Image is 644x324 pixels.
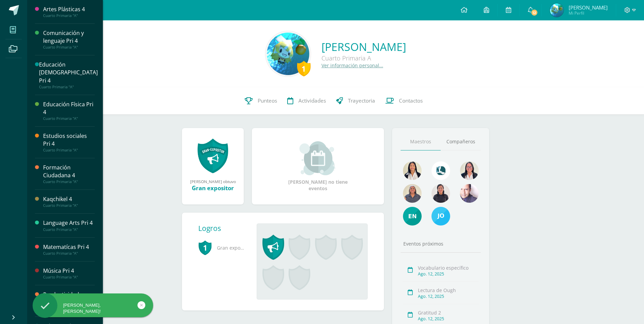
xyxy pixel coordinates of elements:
div: Cuarto Primaria "A" [39,85,98,89]
div: Cuarto Primaria "A" [43,251,95,256]
img: e4e25d66bd50ed3745d37a230cf1e994.png [403,207,422,226]
div: Educación Física Pri 4 [43,101,95,116]
span: Trayectoria [348,97,375,104]
div: Language Arts Pri 4 [43,219,95,227]
a: Artes Plásticas 4Cuarto Primaria "A" [43,5,95,18]
a: Ver información personal... [321,62,383,69]
a: Contactos [380,87,428,114]
img: 4579947ff37cd8113d7e06cb1cd70b33.png [267,33,309,75]
div: Educación [DEMOGRAPHIC_DATA] Pri 4 [39,61,98,84]
div: Productividad y Desarrollo Pri 4 [43,291,95,306]
img: a8e8556f48ef469a8de4653df9219ae6.png [460,184,479,203]
div: Matematícas Pri 4 [43,243,95,251]
div: [PERSON_NAME] no tiene eventos [284,141,352,192]
div: Cuarto Primaria "A" [43,148,95,152]
div: Cuarto Primaria "A" [43,227,95,232]
span: 12 [531,9,538,16]
div: Cuarto Primaria "A" [43,116,95,121]
span: Gran expositor [198,238,246,257]
div: Logros [198,223,251,233]
div: Estudios sociales Pri 4 [43,132,95,148]
div: Formación Ciudadana 4 [43,164,95,179]
a: Productividad y Desarrollo Pri 4Cuarto Primaria "A" [43,291,95,311]
div: Cuarto Primaria "A" [43,13,95,18]
div: Cuarto Primaria A [321,54,406,62]
div: [PERSON_NAME], [PERSON_NAME]! [33,302,153,314]
div: Ago. 12, 2025 [418,316,479,322]
div: [PERSON_NAME] obtuvo [189,179,237,184]
div: 1 [297,61,311,76]
div: Artes Plásticas 4 [43,5,95,13]
div: Lectura de Ough [418,287,479,293]
img: ac4f703ab413a10b156f23905852951f.png [550,3,564,17]
a: Language Arts Pri 4Cuarto Primaria "A" [43,219,95,232]
a: Comunicación y lenguaje Pri 4Cuarto Primaria "A" [43,29,95,50]
span: Contactos [399,97,423,104]
a: Punteos [240,87,282,114]
a: Educación [DEMOGRAPHIC_DATA] Pri 4Cuarto Primaria "A" [39,61,98,89]
span: 1 [198,240,212,255]
img: 65b55282dbac2c548819b924e32a67eb.png [431,161,450,180]
img: event_small.png [299,141,336,175]
a: Matematícas Pri 4Cuarto Primaria "A" [43,243,95,256]
a: [PERSON_NAME] [321,39,406,54]
span: Mi Perfil [569,10,608,16]
div: Kaqchikel 4 [43,195,95,203]
a: Compañeros [441,133,481,150]
img: e66f3d6146cb37567fb870b6f40b2321.png [403,161,422,180]
div: Gratitud 2 [418,309,479,316]
div: Ago. 12, 2025 [418,271,479,277]
div: Ago. 12, 2025 [418,293,479,299]
a: Actividades [282,87,331,114]
a: Educación Física Pri 4Cuarto Primaria "A" [43,101,95,121]
a: Formación Ciudadana 4Cuarto Primaria "A" [43,164,95,184]
div: Gran expositor [189,184,237,192]
img: 8f3bf19539481b212b8ab3c0cdc72ac6.png [403,184,422,203]
div: Cuarto Primaria "A" [43,179,95,184]
img: 041e67bb1815648f1c28e9f895bf2be1.png [431,184,450,203]
div: Vocabulario específico [418,265,479,271]
span: [PERSON_NAME] [569,4,608,11]
div: Cuarto Primaria "A" [43,45,95,50]
a: Música Pri 4Cuarto Primaria "A" [43,267,95,280]
div: Eventos próximos [401,240,481,247]
div: Comunicación y lenguaje Pri 4 [43,29,95,45]
div: Cuarto Primaria "A" [43,275,95,280]
a: Trayectoria [331,87,380,114]
div: Música Pri 4 [43,267,95,275]
div: Cuarto Primaria "A" [43,203,95,208]
a: Kaqchikel 4Cuarto Primaria "A" [43,195,95,208]
a: Estudios sociales Pri 4Cuarto Primaria "A" [43,132,95,152]
span: Punteos [258,97,277,104]
img: 408a551ef2c74b912fbe9346b0557d9b.png [460,161,479,180]
span: Actividades [298,97,326,104]
a: Maestros [401,133,441,150]
img: 3e9e4233b3f9cde1b2f380faa16d83d5.png [431,207,450,226]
